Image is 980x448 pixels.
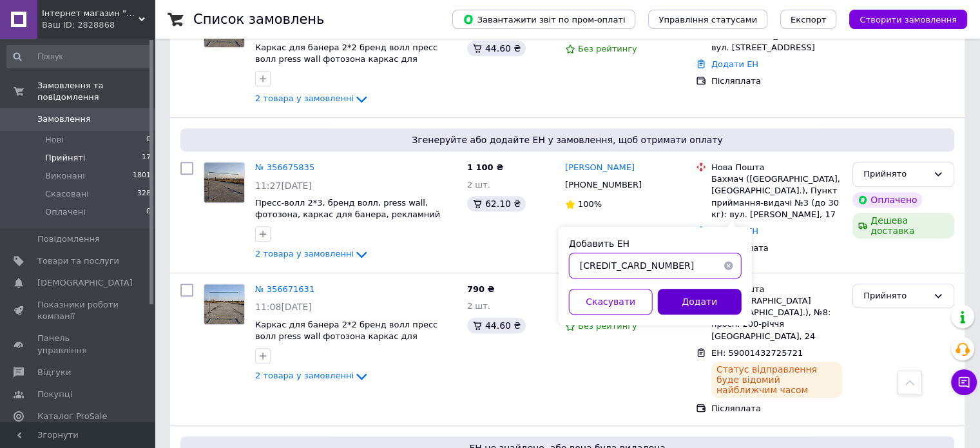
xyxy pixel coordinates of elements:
[146,206,151,218] span: 0
[204,284,245,325] a: Фото товару
[45,206,86,218] span: Оплачені
[711,348,803,358] span: ЕН: 59001432725721
[45,188,89,200] span: Скасовані
[204,162,245,203] a: Фото товару
[255,180,312,191] span: 11:27[DATE]
[255,284,314,294] a: № 356671631
[711,226,758,236] a: Додати ЕН
[711,284,842,295] div: Нова Пошта
[37,367,71,378] span: Відгуки
[42,8,139,19] span: Інтернет магазин "Металеві конструкції"
[42,19,155,31] div: Ваш ID: 2828868
[578,321,637,331] span: Без рейтингу
[836,14,967,24] a: Створити замовлення
[569,239,629,249] label: Добавить ЕН
[467,301,490,311] span: 2 шт.
[780,10,837,29] button: Експорт
[658,289,742,315] button: Додати
[255,93,369,103] a: 2 товара у замовленні
[133,170,151,182] span: 1801
[193,12,324,27] h1: Список замовлень
[137,188,151,200] span: 328
[852,213,954,239] div: Дешева доставка
[204,162,244,202] img: Фото товару
[711,75,842,87] div: Післяплата
[255,43,437,76] a: Каркас для банера 2*2 бренд волл пресс волл press wall фотозона каркас для фотозони рекламний стенд
[146,134,151,146] span: 0
[45,134,64,146] span: Нові
[452,10,635,29] button: Завантажити звіт по пром-оплаті
[648,10,767,29] button: Управління статусами
[37,411,107,422] span: Каталог ProSale
[37,255,119,267] span: Товари та послуги
[6,45,152,68] input: Пошук
[255,371,369,380] a: 2 товара у замовленні
[562,177,644,193] div: [PHONE_NUMBER]
[467,41,526,56] div: 44.60 ₴
[711,403,842,414] div: Післяплата
[863,289,928,303] div: Прийнято
[463,14,625,25] span: Завантажити звіт по пром-оплаті
[204,284,244,324] img: Фото товару
[951,369,977,395] button: Чат з покупцем
[255,320,437,353] a: Каркас для банера 2*2 бренд волл пресс волл press wall фотозона каркас для фотозони рекламний стенд
[467,318,526,333] div: 44.60 ₴
[716,253,742,278] button: Очистить
[255,249,369,258] a: 2 товара у замовленні
[569,289,653,315] button: Скасувати
[565,162,635,174] a: [PERSON_NAME]
[711,59,758,69] a: Додати ЕН
[860,15,957,24] span: Створити замовлення
[37,233,100,245] span: Повідомлення
[578,44,637,54] span: Без рейтингу
[37,333,119,356] span: Панель управління
[45,170,85,182] span: Виконані
[467,180,490,190] span: 2 шт.
[255,198,440,231] a: Пресс-волл 2*3, бренд волл, press wall, фотозона, каркас для банера, рекламний стенд
[711,173,842,220] div: Бахмач ([GEOGRAPHIC_DATA], [GEOGRAPHIC_DATA].), Пункт приймання-видачі №3 (до 30 кг): вул. [PERSO...
[711,242,842,254] div: Пром-оплата
[255,162,314,172] a: № 356675835
[255,302,312,312] span: 11:08[DATE]
[863,168,928,181] div: Прийнято
[711,362,842,398] div: Статус відправлення буде відомий найближчим часом
[142,152,151,164] span: 17
[467,162,503,172] span: 1 100 ₴
[255,371,354,380] span: 2 товара у замовленні
[467,284,495,294] span: 790 ₴
[37,277,133,289] span: [DEMOGRAPHIC_DATA]
[658,15,757,24] span: Управління статусами
[791,15,827,24] span: Експорт
[37,80,155,103] span: Замовлення та повідомлення
[37,113,91,125] span: Замовлення
[37,299,119,322] span: Показники роботи компанії
[186,133,949,146] span: Згенеруйте або додайте ЕН у замовлення, щоб отримати оплату
[711,162,842,173] div: Нова Пошта
[849,10,967,29] button: Створити замовлення
[578,199,602,209] span: 100%
[255,249,354,259] span: 2 товара у замовленні
[467,196,526,211] div: 62.10 ₴
[852,192,922,208] div: Оплачено
[45,152,85,164] span: Прийняті
[37,389,72,400] span: Покупці
[711,295,842,342] div: м. [GEOGRAPHIC_DATA] ([GEOGRAPHIC_DATA].), №8: просп. 200-річчя [GEOGRAPHIC_DATA], 24
[255,94,354,104] span: 2 товара у замовленні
